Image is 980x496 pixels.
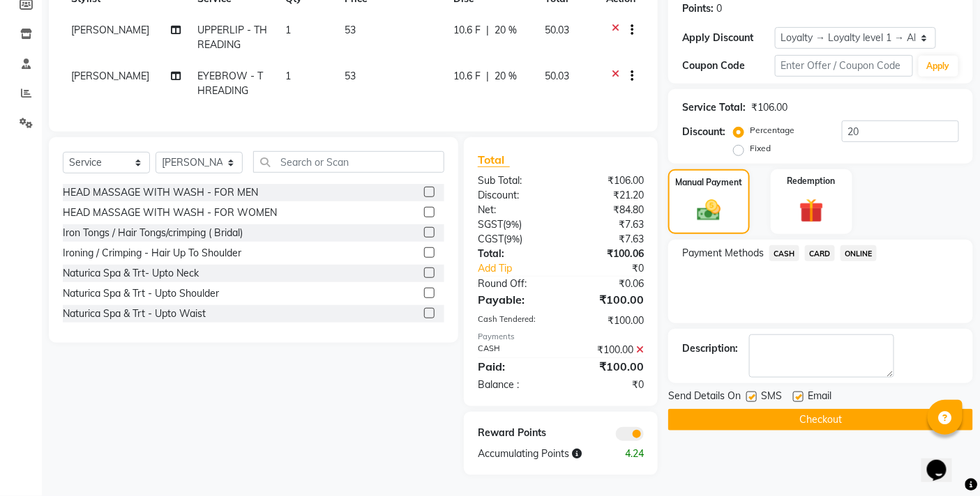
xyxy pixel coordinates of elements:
[197,24,267,51] span: UPPERLIP - THREADING
[808,389,831,406] span: Email
[63,226,243,240] div: Iron Tongs / Hair Tongs/crimping ( Bridal)
[545,70,570,82] span: 50.03
[467,378,561,392] div: Balance :
[921,440,966,482] iframe: chat widget
[345,70,356,82] span: 53
[840,245,877,261] span: ONLINE
[769,245,799,261] span: CASH
[487,69,490,84] span: |
[285,70,291,82] span: 1
[561,343,654,357] div: ₹100.00
[467,261,576,276] a: Add Tip
[561,232,654,247] div: ₹7.63
[487,23,490,38] span: |
[561,291,654,308] div: ₹100.00
[495,23,518,38] span: 20 %
[478,331,644,343] div: Payments
[608,447,654,461] div: 4.24
[750,124,794,137] label: Percentage
[467,203,561,217] div: Net:
[682,100,746,115] div: Service Total:
[751,100,787,115] div: ₹106.00
[345,24,356,36] span: 53
[682,31,774,45] div: Apply Discount
[63,307,206,321] div: Naturica Spa & Trt - Upto Waist
[467,232,561,247] div: ( )
[792,196,831,226] img: _gift.svg
[478,153,510,167] span: Total
[716,1,722,16] div: 0
[682,59,774,73] div: Coupon Code
[467,358,561,375] div: Paid:
[454,23,481,38] span: 10.6 F
[676,176,743,189] label: Manual Payment
[682,246,764,261] span: Payment Methods
[467,188,561,203] div: Discount:
[467,426,561,441] div: Reward Points
[63,286,219,301] div: Naturica Spa & Trt - Upto Shoulder
[197,70,263,97] span: EYEBROW - THREADING
[467,343,561,357] div: CASH
[561,313,654,328] div: ₹100.00
[495,69,518,84] span: 20 %
[467,217,561,232] div: ( )
[467,313,561,328] div: Cash Tendered:
[787,175,836,187] label: Redemption
[805,245,835,261] span: CARD
[668,389,741,406] span: Send Details On
[577,261,655,276] div: ₹0
[253,151,444,173] input: Search or Scan
[467,173,561,188] div: Sub Total:
[561,203,654,217] div: ₹84.80
[71,70,149,82] span: [PERSON_NAME]
[561,173,654,188] div: ₹106.00
[682,125,725,139] div: Discount:
[467,447,608,461] div: Accumulating Points
[761,389,782,406] span: SMS
[285,24,291,36] span: 1
[561,217,654,232] div: ₹7.63
[668,409,973,431] button: Checkout
[478,233,504,245] span: CGST
[506,233,520,245] span: 9%
[454,69,481,84] span: 10.6 F
[775,55,913,77] input: Enter Offer / Coupon Code
[467,247,561,261] div: Total:
[545,24,570,36] span: 50.03
[63,266,199,281] div: Naturica Spa & Trt- Upto Neck
[682,341,738,356] div: Description:
[63,185,258,200] div: HEAD MASSAGE WITH WASH - FOR MEN
[561,378,654,392] div: ₹0
[750,142,771,155] label: Fixed
[467,277,561,291] div: Round Off:
[690,197,728,224] img: _cash.svg
[63,246,241,261] div: Ironing / Crimping - Hair Up To Shoulder
[919,56,958,77] button: Apply
[561,277,654,291] div: ₹0.06
[682,1,714,16] div: Points:
[561,358,654,375] div: ₹100.00
[467,291,561,308] div: Payable:
[561,188,654,203] div: ₹21.20
[63,206,277,220] div: HEAD MASSAGE WITH WASH - FOR WOMEN
[478,218,503,231] span: SGST
[561,247,654,261] div: ₹100.06
[506,219,519,230] span: 9%
[71,24,149,36] span: [PERSON_NAME]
